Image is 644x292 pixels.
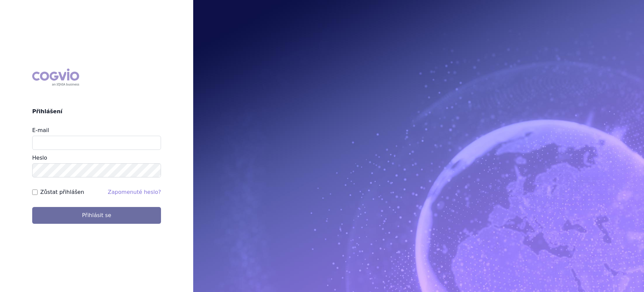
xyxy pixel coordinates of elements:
[32,69,79,86] div: COGVIO
[32,155,47,161] label: Heslo
[32,127,49,133] label: E-mail
[32,108,161,116] h2: Přihlášení
[32,207,161,224] button: Přihlásit se
[40,188,84,196] label: Zůstat přihlášen
[108,189,161,195] a: Zapomenuté heslo?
